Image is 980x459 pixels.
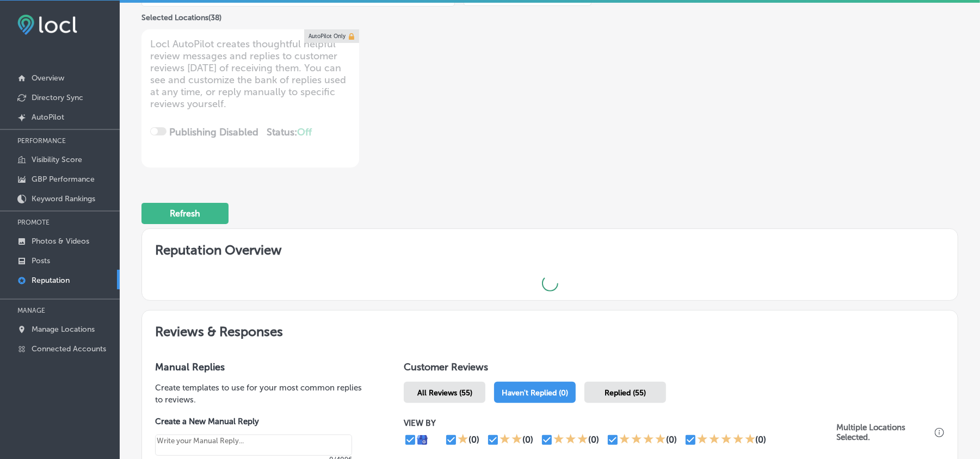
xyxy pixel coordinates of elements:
p: AutoPilot [32,113,64,122]
p: Overview [32,73,64,83]
div: (0) [469,435,479,445]
div: (0) [756,435,767,445]
div: (0) [522,435,533,445]
button: Refresh [141,203,229,224]
div: 5 Stars [697,433,756,446]
p: Photos & Videos [32,237,89,246]
h2: Reviews & Responses [142,311,958,348]
div: (0) [666,435,677,445]
p: Selected Locations ( 38 ) [141,9,221,22]
p: VIEW BY [404,418,836,428]
textarea: Create your Quick Reply [155,435,352,456]
h2: Reputation Overview [142,229,958,266]
p: Create templates to use for your most common replies to reviews. [155,382,369,406]
p: Connected Accounts [32,344,106,353]
h1: Customer Reviews [404,361,945,377]
p: Manage Locations [32,325,95,334]
span: All Reviews (55) [417,388,472,398]
div: (0) [588,435,599,445]
div: 2 Stars [500,433,522,446]
span: Haven't Replied (0) [502,388,568,398]
p: Visibility Score [32,155,82,164]
div: 1 Star [458,433,469,446]
div: 3 Stars [553,433,588,446]
p: Reputation [32,276,70,285]
h3: Manual Replies [155,361,369,373]
p: Multiple Locations Selected. [836,423,932,442]
p: GBP Performance [32,175,95,184]
img: fda3e92497d09a02dc62c9cd864e3231.png [17,15,77,35]
p: Directory Sync [32,93,83,102]
p: Posts [32,256,50,265]
p: Keyword Rankings [32,194,95,203]
label: Create a New Manual Reply [155,417,352,426]
div: 4 Stars [619,433,666,446]
span: Replied (55) [605,388,646,398]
